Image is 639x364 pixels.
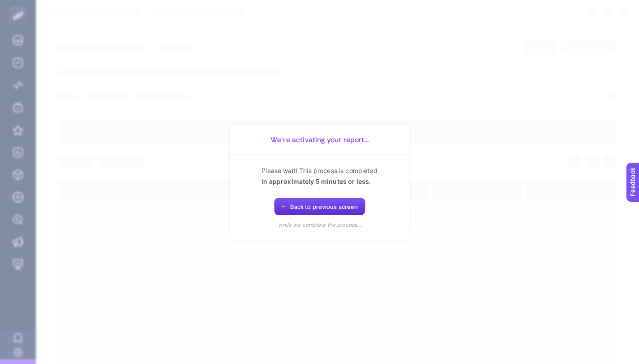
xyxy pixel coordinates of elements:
[274,198,365,216] button: Back to previous screen
[241,135,399,144] h1: We’re activating your report...
[261,167,377,174] span: Please wait! This process is completed
[5,3,34,10] span: Feedback
[290,203,358,210] span: Back to previous screen
[278,221,361,229] p: while we complete the process...
[261,178,371,185] span: in approximately 5 minutes or less.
